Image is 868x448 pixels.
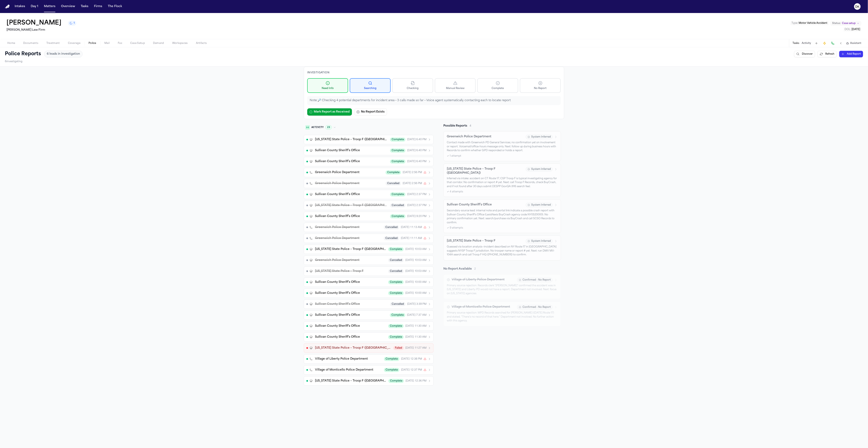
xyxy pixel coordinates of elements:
h2: Possible Reports [443,124,467,128]
span: [DATE] 10:00 AM [405,292,426,295]
h2: No Report Available [443,267,472,271]
span: Complete [390,159,406,164]
span: Sullivan County Sheriff’s Office [315,214,360,218]
span: [US_STATE] State Police – Troop F ([GEOGRAPHIC_DATA]) [315,247,386,251]
span: [DATE] 3:39 PM [407,303,426,306]
p: Primary source rejection: Records clerk “[PERSON_NAME]” confirmed the accident was in [US_STATE] ... [447,284,558,296]
span: Sullivan County Sheriff’s Office [315,280,360,284]
span: Complete [384,357,399,361]
span: [DATE] 7:37 AM [407,313,426,317]
button: Greenwich Police DepartmentCancelled[DATE] 10:03 AM [304,256,434,265]
span: Complete [388,324,404,328]
button: Sullivan County Sheriff’s OfficeComplete[DATE] 11:30 AM [304,321,434,331]
span: [DATE] 2:37 PM [407,204,426,207]
span: 6 investigating [5,60,22,63]
button: Sullivan County Sheriff’s OfficeComplete[DATE] 7:37 AM [304,310,434,320]
span: Failed [393,346,404,350]
p: Secondary-source lead: internal note and portal link indicate a possible crash report with Sulliv... [447,209,558,225]
span: Complete [390,138,406,142]
button: Intakes [13,3,27,10]
div: [US_STATE] State Police – Troop FSystem InferredGuessed via location analysis—incident described ... [443,235,561,260]
h1: [PERSON_NAME] [7,20,61,27]
button: Greenwich Police DepartmentCancelled[DATE] 11:13 AM [304,223,434,232]
span: Status: [832,22,841,25]
span: Treatment [46,42,60,45]
span: 23 [325,125,332,130]
span: [DATE] 6:40 PM [407,138,426,141]
p: Primary source rejection: MPD Records searched for [PERSON_NAME] ([DATE] Route 17) and stated, “T... [447,311,558,323]
button: Discover [794,51,815,57]
span: [US_STATE] State Police – Troop F ([GEOGRAPHIC_DATA]) [315,346,391,350]
button: Firms [92,3,104,10]
button: Greenwich Police DepartmentCancelled[DATE] 2:56 PM [304,179,434,188]
h3: Village of Monticello Police Department [452,305,510,309]
h3: [US_STATE] State Police – Troop F [447,239,495,243]
span: Need Info [322,87,334,90]
button: Sullivan County Sheriff’s OfficeCancelled[DATE] 3:39 PM [304,299,434,309]
span: [US_STATE] State Police – Troop F ([GEOGRAPHIC_DATA]) [315,203,388,207]
span: Sullivan County Sheriff’s Office [315,159,360,164]
span: Police [89,42,96,45]
button: Sullivan County Sheriff’s OfficeComplete[DATE] 6:40 PM [304,146,434,155]
button: Tasks [79,3,90,10]
div: [US_STATE] State Police – Troop F ([GEOGRAPHIC_DATA])System InferredInferred via intake: accident... [443,164,561,197]
span: [DATE] 6:40 PM [407,160,426,163]
span: [DATE] 11:27 AM [405,346,426,350]
span: [US_STATE] State Police – Troop F [315,269,364,273]
span: System Inferred [526,203,553,207]
button: [US_STATE] State Police – Troop F ([GEOGRAPHIC_DATA])Failed[DATE] 11:27 AM [304,343,434,353]
span: Fax [118,42,122,45]
span: Sullivan County Sheriff’s Office [315,324,360,328]
button: 1 active task [68,21,76,26]
span: Complete [388,291,404,295]
span: Greenwich Police Department [315,258,360,262]
span: Cancelled [390,203,406,207]
span: DOL : [845,28,851,31]
button: [US_STATE] State Police – Troop F ([GEOGRAPHIC_DATA])Cancelled[DATE] 2:37 PM [304,201,434,210]
span: Complete [390,313,405,317]
span: Complete [390,192,406,196]
span: [DATE] 9:20 PM [407,215,426,218]
p: Note: 🔎 Checking 4 potential departments for incident area • 3 calls made so far • Voice agent sy... [310,99,558,103]
span: Case setup [842,22,856,25]
button: No Report Exists [354,108,387,116]
button: [US_STATE] State Police – Troop F ([GEOGRAPHIC_DATA])Complete[DATE] 12:36 PM [304,376,434,386]
span: Complete [388,280,404,284]
button: Sullivan County Sheriff’s OfficeComplete[DATE] 11:30 AM [304,332,434,342]
p: Guessed via location analysis—incident described on NY Route 17 in [GEOGRAPHIC_DATA] suggests NYS... [447,245,558,257]
span: [DATE] 10:03 AM [405,259,426,262]
button: The Flock [106,3,124,10]
button: Change status from Case setup [830,21,861,26]
span: [DATE] 2:56 PM [403,171,422,174]
span: [DATE] 10:00 AM [405,281,426,284]
span: System Inferred [526,239,553,243]
span: [US_STATE] State Police – Troop F ([GEOGRAPHIC_DATA]) [315,379,386,383]
span: Greenwich Police Department [315,236,360,240]
span: Sullivan County Sheriff’s Office [315,313,360,317]
span: Manual Review [446,87,465,90]
span: [DATE] 11:13 AM [401,226,422,229]
span: Searching [364,87,376,90]
span: Confirmed - No Report [517,278,553,282]
button: Refresh [818,51,837,57]
span: Assistant [850,42,861,45]
span: No Report [534,87,547,90]
span: Greenwich Police Department [315,225,360,229]
button: Need Info [307,78,348,93]
span: [DATE] 12:36 PM [406,379,426,383]
span: Sullivan County Sheriff’s Office [315,291,360,295]
a: Overview [59,3,77,10]
span: Complete [390,149,406,153]
button: Day 1 [29,3,40,10]
button: [US_STATE] State Police – Troop F ([GEOGRAPHIC_DATA])Complete[DATE] 10:03 AM [304,245,434,254]
span: [DATE] 12:38 PM [401,357,422,361]
img: Finch Logo [5,5,10,9]
span: [DATE] 6:40 PM [407,149,426,152]
span: [DATE] [852,28,860,31]
h2: [PERSON_NAME] Law Firm [7,28,76,33]
span: Complete [492,87,504,90]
